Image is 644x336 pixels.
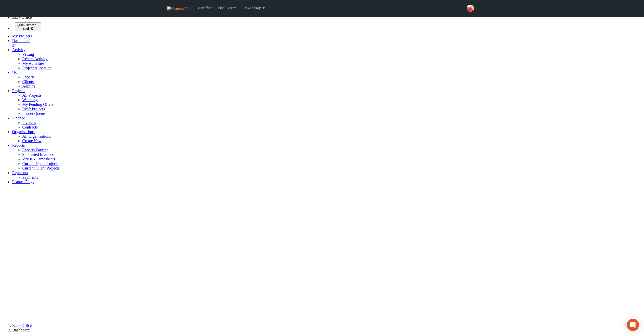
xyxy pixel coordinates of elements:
a: Experts Earning [22,148,49,152]
a: Current Client Projects [22,166,60,170]
span: Dashboard [12,38,30,43]
kbd: cmd [23,27,29,31]
a: My Activities [22,61,45,66]
a: All Organisations [22,134,51,138]
a: Back Office [12,323,32,328]
a: Recent Activity [22,57,48,61]
a: Reports [12,143,25,148]
a: Finance [12,116,25,120]
a: Clients [22,79,34,84]
a: Organisations [12,130,35,134]
a: All Projects [22,93,41,97]
button: Quick search... cmd+K [15,22,41,31]
a: Payments [12,171,28,175]
a: Vetting [22,52,34,56]
a: Invoices [22,120,36,125]
div: Open Intercom Messenger [627,319,639,331]
li: Back Office [12,15,642,20]
a: Current Open Projects [22,161,58,166]
a: My Projects [12,34,32,38]
a: Activity [12,48,25,52]
a: Users [12,70,21,75]
a: Watching [22,98,38,102]
a: Admins [22,84,35,88]
a: Import Queue [22,111,45,116]
a: Projects [12,89,25,93]
a: Dashboard 37 [12,38,642,48]
a: Create New [22,139,41,143]
kbd: K [31,27,33,31]
a: Contracts [22,125,38,129]
a: My Pending Offers [22,102,53,107]
a: Payments [22,175,38,179]
a: Project Allocation [22,66,52,70]
img: Expert360 [167,6,189,11]
a: VNDLY Timesheets [22,157,55,161]
li: Dashboard [12,328,642,332]
a: Submitted Invoices [22,152,54,157]
img: 43c7540e-2bad-45db-b78b-6a21b27032e5-normal.png [467,5,474,12]
span: Quick search... [17,23,39,27]
div: + [17,27,39,31]
span: 37 [12,43,16,47]
a: Draft Projects [22,107,45,111]
a: Feature Flags [12,180,34,184]
a: Experts [22,75,35,79]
